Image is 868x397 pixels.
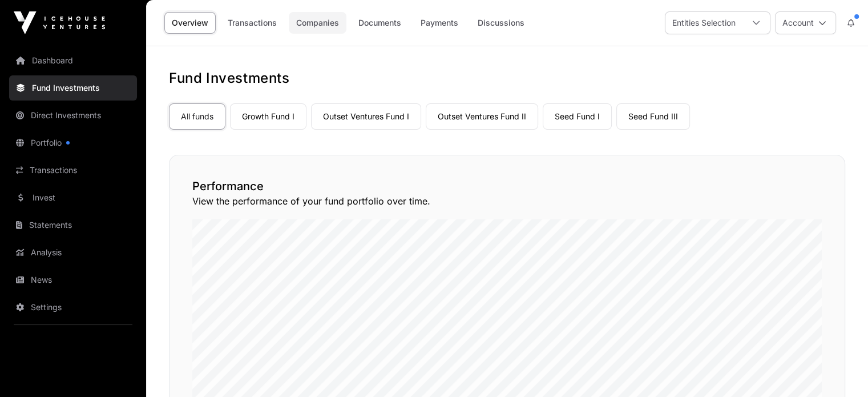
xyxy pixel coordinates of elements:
a: Analysis [9,240,137,265]
a: Growth Fund I [230,103,306,130]
img: Icehouse Ventures Logo [14,11,105,34]
h2: Performance [192,178,822,194]
a: Transactions [220,12,284,34]
h1: Fund Investments [169,69,845,87]
a: Direct Investments [9,103,137,128]
a: Outset Ventures Fund I [311,103,421,130]
a: Invest [9,185,137,210]
iframe: Chat Widget [811,342,868,397]
a: Dashboard [9,48,137,73]
a: Statements [9,212,137,238]
a: Seed Fund III [616,103,690,130]
a: Fund Investments [9,75,137,101]
a: Seed Fund I [543,103,612,130]
button: Account [775,11,836,34]
a: Portfolio [9,130,137,155]
a: Discussions [470,12,532,34]
a: Settings [9,295,137,320]
a: Overview [164,12,216,34]
a: All funds [169,103,225,130]
p: View the performance of your fund portfolio over time. [192,194,822,208]
a: Documents [351,12,409,34]
a: Transactions [9,158,137,183]
a: Outset Ventures Fund II [426,103,538,130]
a: Companies [289,12,346,34]
a: News [9,267,137,292]
div: Entities Selection [665,12,742,34]
a: Payments [413,12,466,34]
